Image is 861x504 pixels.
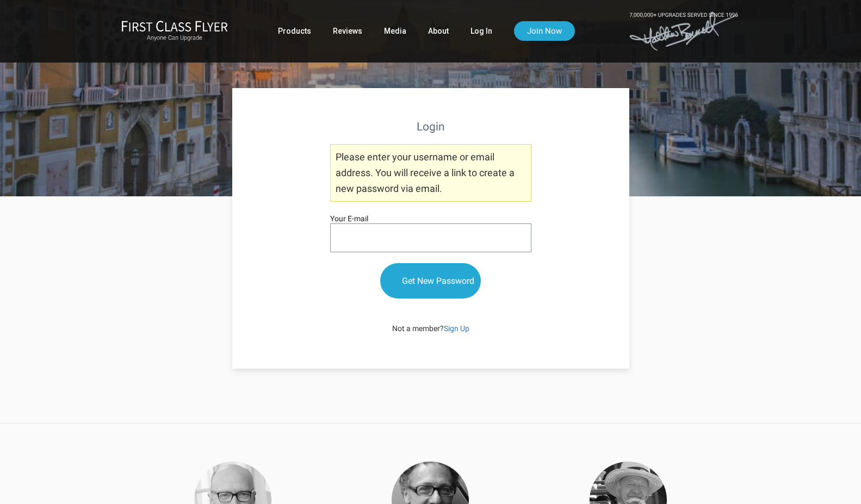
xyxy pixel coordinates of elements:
[121,20,228,32] img: First Class Flyer
[514,21,575,41] a: Join Now
[392,324,469,333] span: Not a member?
[380,263,481,298] input: Get New Password
[444,324,469,333] a: Sign Up
[121,20,228,42] a: First Class FlyerAnyone Can Upgrade
[417,120,445,133] strong: Login
[428,21,449,41] a: About
[330,144,531,202] p: Please enter your username or email address. You will receive a link to create a new password via...
[384,21,406,41] a: Media
[333,21,362,41] a: Reviews
[470,21,492,41] a: Log In
[330,213,368,225] label: Your E-mail
[121,34,228,42] small: Anyone Can Upgrade
[278,21,311,41] a: Products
